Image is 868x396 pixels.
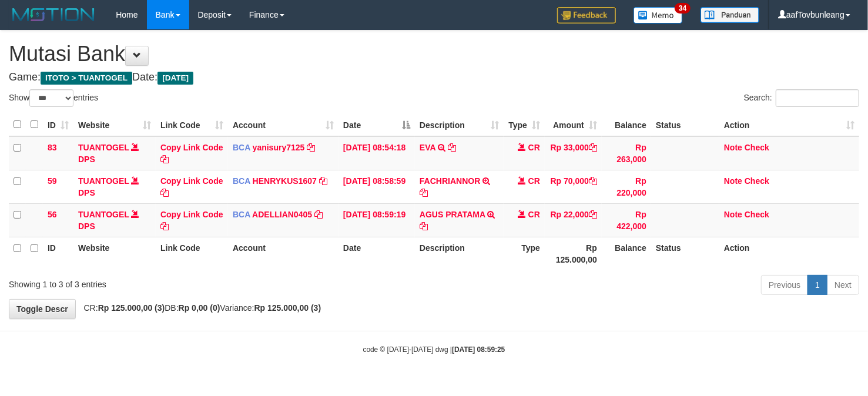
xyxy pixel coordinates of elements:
[73,203,156,237] td: DPS
[528,143,540,152] span: CR
[675,3,691,14] span: 34
[9,6,98,24] img: MOTION_logo.png
[160,210,223,231] a: Copy Link Code
[78,176,129,186] a: TUANTOGEL
[252,210,312,219] a: ADELLIAN0405
[602,237,651,270] th: Balance
[827,275,859,295] a: Next
[73,113,156,136] th: Website: activate to sort column ascending
[545,237,602,270] th: Rp 125.000,00
[651,113,719,136] th: Status
[43,113,73,136] th: ID: activate to sort column ascending
[807,275,827,295] a: 1
[504,113,545,136] th: Type: activate to sort column ascending
[78,143,129,152] a: TUANTOGEL
[528,210,540,219] span: CR
[157,72,193,85] span: [DATE]
[719,113,859,136] th: Action: activate to sort column ascending
[228,237,339,270] th: Account
[589,210,597,219] a: Copy Rp 22,000 to clipboard
[724,176,742,186] a: Note
[233,176,250,186] span: BCA
[651,237,719,270] th: Status
[233,143,250,152] span: BCA
[602,170,651,203] td: Rp 220,000
[9,274,353,290] div: Showing 1 to 3 of 3 entries
[160,176,223,197] a: Copy Link Code
[589,143,597,152] a: Copy Rp 33,000 to clipboard
[98,303,165,313] strong: Rp 125.000,00 (3)
[29,89,73,107] select: Showentries
[233,210,250,219] span: BCA
[228,113,339,136] th: Account: activate to sort column ascending
[48,176,57,186] span: 59
[701,7,759,23] img: panduan.png
[420,188,428,197] a: Copy FACHRIANNOR to clipboard
[156,113,228,136] th: Link Code: activate to sort column ascending
[339,136,415,170] td: [DATE] 08:54:18
[745,176,769,186] a: Check
[254,303,321,313] strong: Rp 125.000,00 (3)
[589,176,597,186] a: Copy Rp 70,000 to clipboard
[545,203,602,237] td: Rp 22,000
[724,210,742,219] a: Note
[9,72,859,83] h4: Game: Date:
[253,143,305,152] a: yanisury7125
[78,210,129,219] a: TUANTOGEL
[363,345,505,354] small: code © [DATE]-[DATE] dwg |
[744,89,859,107] label: Search:
[420,222,428,231] a: Copy AGUS PRATAMA to clipboard
[545,113,602,136] th: Amount: activate to sort column ascending
[745,143,769,152] a: Check
[602,113,651,136] th: Balance
[48,143,57,152] span: 83
[724,143,742,152] a: Note
[73,237,156,270] th: Website
[179,303,220,313] strong: Rp 0,00 (0)
[9,299,76,319] a: Toggle Descr
[43,237,73,270] th: ID
[314,210,323,219] a: Copy ADELLIAN0405 to clipboard
[452,345,505,354] strong: [DATE] 08:59:25
[634,7,683,24] img: Button%20Memo.svg
[415,237,504,270] th: Description
[319,176,327,186] a: Copy HENRYKUS1607 to clipboard
[160,143,223,164] a: Copy Link Code
[420,143,435,152] a: EVA
[448,143,456,152] a: Copy EVA to clipboard
[761,275,808,295] a: Previous
[78,303,321,313] span: CR: DB: Variance:
[545,136,602,170] td: Rp 33,000
[41,72,132,85] span: ITOTO > TUANTOGEL
[73,136,156,170] td: DPS
[528,176,540,186] span: CR
[602,203,651,237] td: Rp 422,000
[339,203,415,237] td: [DATE] 08:59:19
[415,113,504,136] th: Description: activate to sort column ascending
[545,170,602,203] td: Rp 70,000
[73,170,156,203] td: DPS
[745,210,769,219] a: Check
[776,89,859,107] input: Search:
[339,237,415,270] th: Date
[602,136,651,170] td: Rp 263,000
[420,210,485,219] a: AGUS PRATAMA
[339,113,415,136] th: Date: activate to sort column descending
[9,42,859,66] h1: Mutasi Bank
[48,210,57,219] span: 56
[156,237,228,270] th: Link Code
[307,143,315,152] a: Copy yanisury7125 to clipboard
[420,176,480,186] a: FACHRIANNOR
[253,176,317,186] a: HENRYKUS1607
[504,237,545,270] th: Type
[339,170,415,203] td: [DATE] 08:58:59
[719,237,859,270] th: Action
[557,7,616,24] img: Feedback.jpg
[9,89,98,107] label: Show entries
